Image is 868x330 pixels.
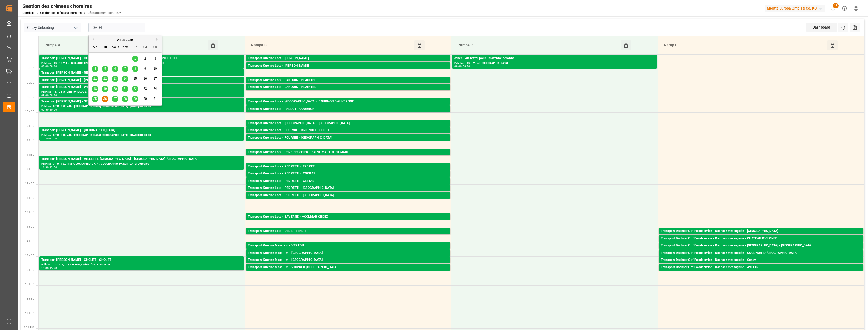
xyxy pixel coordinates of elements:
div: Transport Kuehne Lots - [GEOGRAPHIC_DATA] - COURNON D’AUVERGNE [248,99,448,104]
div: Transport [PERSON_NAME] - CHÂLONS EN CHAMPAGNE - CHÂLONS EN CHAMPAGNE CEDEX [41,56,242,61]
button: Mois précédent [91,38,94,41]
span: 12 [103,77,107,81]
div: 11:30 [41,166,49,168]
span: 11:00 [27,139,34,142]
div: Palettes : 1,TU : 126,Ville : [GEOGRAPHIC_DATA],[GEOGRAPHIC_DATA] : [DATE] 00:00:00 [248,104,448,109]
div: - [49,166,50,168]
div: Palettes : ,TU : 285,Ville : [GEOGRAPHIC_DATA],[GEOGRAPHIC_DATA] : [DATE] 00:00:00 [248,234,448,238]
div: Choisissez Mercredi 27 août 2025 [112,96,118,102]
div: Transport Kuehne Mess - m - [GEOGRAPHIC_DATA] [248,257,448,263]
div: Choisissez le dimanche 31 août 2025 [152,96,158,102]
span: 23 [143,87,147,91]
div: Palettes : 3,TU : 56,Ville : BRIGNOLES CEDEX,Arrivée : [DATE] 00:00:00 [248,133,448,137]
div: Transport Kuehne Lots - PEDRETTI - [GEOGRAPHIC_DATA] [248,185,448,191]
span: 17 [153,77,157,81]
div: Palettes : ,TU : 73,Ville : [GEOGRAPHIC_DATA],[GEOGRAPHIC_DATA] : [DATE] 00:00:00 [661,241,861,246]
span: 19 [103,87,107,91]
div: - [49,109,50,111]
div: Choisissez le lundi 25 août 2025 [92,96,98,102]
div: Palettes : ,TU : 623,Ville : [GEOGRAPHIC_DATA],[GEOGRAPHIC_DATA] : [DATE] 00:00:00 [248,155,448,159]
div: Palettes : 4,TU : 340,Ville : [GEOGRAPHIC_DATA],[GEOGRAPHIC_DATA] : [DATE] 00:00:00 [248,176,448,181]
div: Transport Kuehne Lots - DERE / FOSSIER - SAINT MARTIN DU CRAU [248,150,448,155]
div: - [49,137,50,140]
div: Palettes : 5,TU : 538,Ville : ~COLMAR CEDEX,Arrivée : [DATE] 00:00:00 [248,219,448,224]
div: Transport Kuehne Lots - PALLUT - COURNON [248,106,448,112]
div: Transport Dachser Cof Foodservice - Dachser messagerie - AVELIN [661,265,861,270]
div: Choisissez Mercredi 6 août 2025 [112,66,118,72]
div: Palettes : 7,TU : 473,Ville : [GEOGRAPHIC_DATA],[GEOGRAPHIC_DATA] : [DATE] 00:00:00 [248,112,448,116]
div: Transport Dachser Cof Foodservice - Dachser messagerie - CHATEAU D’OLONNE [661,236,861,241]
div: Palettes : 3,TU : 315,Ville : [GEOGRAPHIC_DATA],[GEOGRAPHIC_DATA] : [DATE] 00:00:00 [41,133,242,137]
div: Choisissez le dimanche 3 août 2025 [152,56,158,62]
div: Palettes : 1,TU : ,Ville : [GEOGRAPHIC_DATA],[GEOGRAPHIC_DATA] : [DATE] 00:00:00 [248,256,448,260]
span: 11 [93,77,97,81]
span: 21 [123,87,127,91]
div: - [49,94,50,96]
div: Choisissez le samedi 16 août 2025 [142,76,148,82]
span: 14 h 30 [25,240,34,243]
div: Choisissez le jeudi 7 août 2025 [122,66,128,72]
div: Palettes : ,TU : 36,Ville : RECY,[GEOGRAPHIC_DATA] : [DATE] 00:00:00 [41,75,242,80]
span: 10 h 30 [25,124,34,127]
div: - [462,65,463,67]
div: 08:00 [454,65,462,67]
span: 13 h 00 [25,197,34,199]
div: Palettes : 16,TU : 96,Ville : WISSOUS,[GEOGRAPHIC_DATA] : [DATE] 00:00:00 [41,90,242,94]
div: Choisissez le vendredi 1er août 2025 [132,56,138,62]
span: 4 [94,67,96,70]
span: 18 [93,87,97,91]
span: 11:30 [27,153,34,156]
span: 24 [153,87,157,91]
div: 11:00 [50,137,57,140]
span: 16 h 30 [25,297,34,300]
div: Pallets: 2,TU: 274,City: CHOLET,Arrival: [DATE] 00:00:00 [41,263,242,267]
div: Choisissez le jeudi 14 août 2025 [122,76,128,82]
div: Transport Kuehne Lots - SAVERNE - ~COLMAR CEDEX [248,214,448,219]
div: Palettes : 2,TU : 112,Ville : [GEOGRAPHIC_DATA],[GEOGRAPHIC_DATA] : [DATE] 00:00:00 [248,140,448,145]
div: Palettes : ,TU : 76,Ville : CESTAS,[GEOGRAPHIC_DATA] : [DATE] 00:00:00 [248,184,448,188]
div: Transport Kuehne Lots - PEDRETTI - CORBAS [248,171,448,176]
div: Palettes : ,TU : 141,Ville : Sintra - [GEOGRAPHIC_DATA],[GEOGRAPHIC_DATA] : [DATE] 00:00:00 [661,248,861,253]
div: mois 2025-08 [90,54,160,104]
font: Melitta Europa GmbH & Co. KG [767,6,817,11]
span: 16 [143,77,147,81]
div: Transport [PERSON_NAME] - [PERSON_NAME] [41,78,242,83]
div: other - AB textel pour Delavenne peronne - [454,56,655,61]
div: Palettes : 3,TU : ,Ville : Genay,Arrivée : [DATE] 00:00:00 [661,263,861,267]
span: 09:00 [27,81,34,84]
span: 16 h 00 [25,283,34,286]
div: Palettes : 3,TU : 18,Ville : [GEOGRAPHIC_DATA],[GEOGRAPHIC_DATA] : [DATE] 00:00:00 [41,162,242,166]
div: Choisissez le mardi 12 août 2025 [102,76,108,82]
a: Gestion des créneaux horaires [40,11,82,15]
span: 13 h 30 [25,211,34,214]
div: Palettes : 1,TU : 52,Ville : [GEOGRAPHIC_DATA],[GEOGRAPHIC_DATA] : [DATE] 00:00:00 [661,256,861,260]
div: Transport [PERSON_NAME] - VILLETTE-[GEOGRAPHIC_DATA] - [GEOGRAPHIC_DATA]-[GEOGRAPHIC_DATA] [41,157,242,162]
span: 30 [143,97,147,101]
div: Transport Kuehne Mess - m - [GEOGRAPHIC_DATA] [248,251,448,256]
span: 8 [134,67,136,70]
div: - [49,267,50,269]
div: Choisissez le vendredi 15 août 2025 [132,76,138,82]
div: 09:30 [41,109,49,111]
div: Choisissez le dimanche 10 août 2025 [152,66,158,72]
div: 10:30 [41,137,49,140]
div: Ième [122,44,128,51]
span: 7 [124,67,126,70]
div: Palettes : ,TU : 116,Ville : [GEOGRAPHIC_DATA],[GEOGRAPHIC_DATA] : [DATE] 00:00:00 [248,198,448,202]
div: 09:30 [50,94,57,96]
div: Palettes : 2,TU : 112,Ville : ERBREE,[GEOGRAPHIC_DATA] : [DATE] 00:00:00 [248,169,448,174]
span: 6 [114,67,116,70]
div: Palettes : ,TU : 87,Ville : VERTOU,[GEOGRAPHIC_DATA] : [DATE] 00:00:00 [248,248,448,253]
span: 12 h 00 [25,168,34,171]
div: Transport Kuehne Mess - m - VOIVRES-[GEOGRAPHIC_DATA] [248,265,448,270]
div: Palettes : 2,TU : ,Ville : [GEOGRAPHIC_DATA],[GEOGRAPHIC_DATA] : [DATE] 00:00:00 [248,191,448,195]
div: Palettes : 1,TU : 9,Ville : [GEOGRAPHIC_DATA],[GEOGRAPHIC_DATA] : [DATE] 00:00:00 [661,234,861,238]
div: Fr [132,44,138,51]
a: Domicile [22,11,34,15]
button: Ouvrir le menu [72,24,79,32]
div: Palettes : 1,TU : 54,Ville : [PERSON_NAME],[GEOGRAPHIC_DATA] : [DATE] 00:00:00 [41,83,242,87]
div: Palettes : 3,TU : 592,Ville : [GEOGRAPHIC_DATA],[GEOGRAPHIC_DATA] : [DATE] 00:00:00 [41,104,242,109]
div: Choisissez le vendredi 22 août 2025 [132,86,138,92]
span: 14 [123,77,127,81]
div: Palettes : ,TU : ,Ville : ,[GEOGRAPHIC_DATA] : [454,61,655,65]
